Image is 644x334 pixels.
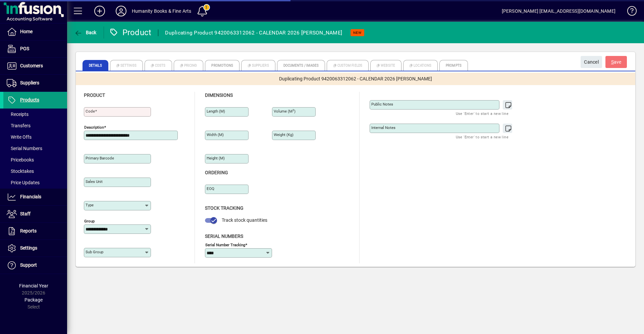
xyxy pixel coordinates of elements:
span: POS [20,46,29,51]
mat-label: Volume (m ) [274,109,296,114]
mat-label: Public Notes [371,102,393,107]
span: Transfers [7,123,31,128]
mat-hint: Use 'Enter' to start a new line [456,133,508,141]
span: Receipts [7,112,29,117]
a: Transfers [3,120,67,131]
a: Settings [3,240,67,257]
button: Back [72,26,98,39]
span: Product [84,92,105,98]
app-page-header-button: Back [67,26,104,39]
span: Package [24,297,43,303]
a: POS [3,41,67,57]
a: Suppliers [3,75,67,91]
a: Reports [3,223,67,240]
span: Serial Numbers [7,146,42,151]
mat-label: Length (m) [207,109,225,114]
span: Suppliers [20,80,39,85]
span: ave [611,57,622,68]
a: Write Offs [3,131,67,143]
mat-label: Sub group [86,250,103,254]
mat-label: EOQ [207,186,214,191]
span: Price Updates [7,180,40,185]
mat-label: Sales unit [86,179,103,184]
a: Support [3,257,67,274]
span: Settings [20,245,37,251]
mat-hint: Use 'Enter' to start a new line [456,110,508,117]
a: Price Updates [3,177,67,188]
mat-label: Width (m) [207,132,224,137]
a: Knowledge Base [622,1,636,23]
div: Humanity Books & Fine Arts [132,6,192,16]
div: [PERSON_NAME] [EMAIL_ADDRESS][DOMAIN_NAME] [502,6,615,16]
a: Customers [3,58,67,74]
div: Product [109,27,152,38]
span: Stock Tracking [205,205,244,211]
span: Dimensions [205,92,233,98]
a: Staff [3,206,67,222]
span: Financial Year [19,283,48,288]
mat-label: Serial Number tracking [205,242,245,247]
mat-label: Code [86,109,95,114]
span: Pricebooks [7,157,34,162]
a: Stocktakes [3,165,67,177]
span: Serial Numbers [205,233,243,239]
mat-label: Type [86,203,94,207]
a: Receipts [3,109,67,120]
span: NEW [353,30,362,35]
span: Cancel [584,57,599,68]
a: Pricebooks [3,154,67,165]
mat-label: Internal Notes [371,125,395,130]
button: Profile [110,5,132,17]
span: Write Offs [7,134,32,140]
span: S [611,59,614,65]
mat-label: Primary barcode [86,156,114,160]
span: Support [20,262,37,268]
span: Financials [20,194,41,199]
span: Stocktakes [7,169,34,174]
button: Add [89,5,110,17]
button: Save [605,56,627,68]
span: Products [20,97,39,103]
mat-label: Description [84,125,104,130]
a: Serial Numbers [3,143,67,154]
span: Customers [20,63,43,68]
span: Staff [20,211,31,216]
mat-label: Weight (Kg) [274,132,293,137]
span: Ordering [205,170,228,175]
span: Duplicating Product 9420063312062 - CALENDAR 2026 [PERSON_NAME] [279,75,432,82]
button: Cancel [581,56,602,68]
mat-label: Height (m) [207,156,225,160]
span: Track stock quantities [222,217,267,223]
span: Home [20,29,33,34]
span: Back [74,30,97,35]
a: Financials [3,189,67,205]
mat-label: Group [84,219,95,223]
a: Home [3,23,67,40]
div: Duplicating Product 9420063312062 - CALENDAR 2026 [PERSON_NAME] [165,27,342,38]
sup: 3 [292,109,294,112]
span: Reports [20,228,37,233]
